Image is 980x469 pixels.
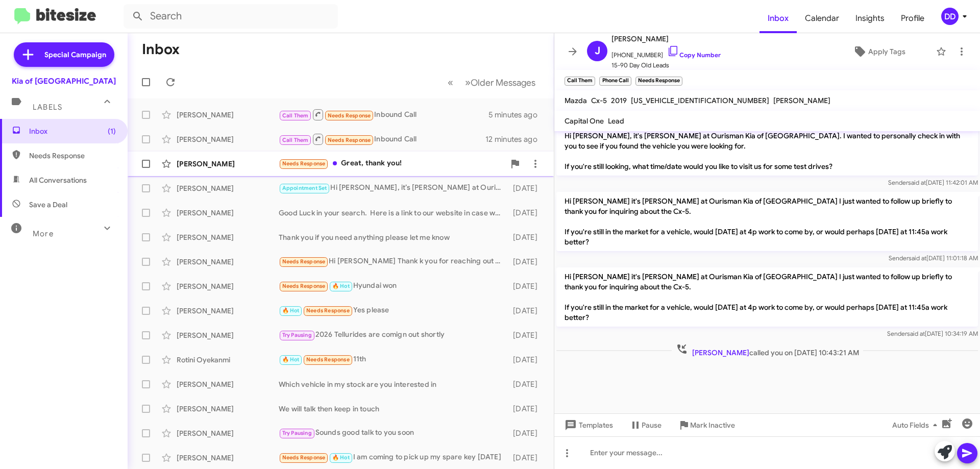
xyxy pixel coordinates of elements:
div: [DATE] [508,257,546,267]
input: Search [124,4,338,29]
span: said at [908,179,926,186]
div: [DATE] [508,306,546,316]
span: Sender [DATE] 11:42:01 AM [888,179,978,186]
span: More [33,229,54,238]
button: Next [459,72,542,93]
div: [PERSON_NAME] [177,404,279,414]
div: [DATE] [508,379,546,389]
span: J [595,43,600,59]
span: 🔥 Hot [282,307,300,314]
span: Mazda [565,96,587,105]
div: [DATE] [508,281,546,291]
div: [PERSON_NAME] [177,134,279,144]
a: Inbox [759,4,797,33]
span: Appointment Set [282,185,327,191]
button: Previous [442,72,459,93]
span: Pause [642,416,661,434]
span: Call Them [282,112,309,119]
span: 🔥 Hot [282,356,300,363]
div: Yes please [279,305,508,316]
span: All Conversations [29,175,87,185]
span: Lead [608,116,624,126]
span: [US_VEHICLE_IDENTIFICATION_NUMBER] [631,96,769,105]
div: We will talk then keep in touch [279,404,508,414]
p: Hi [PERSON_NAME], it's [PERSON_NAME] at Ourisman Kia of [GEOGRAPHIC_DATA]. I wanted to personally... [556,127,978,176]
div: [PERSON_NAME] [177,159,279,169]
span: Save a Deal [29,200,67,210]
div: DD [941,8,959,25]
div: Kia of [GEOGRAPHIC_DATA] [12,76,116,86]
button: Auto Fields [884,416,949,434]
span: Sender [DATE] 10:34:19 AM [887,330,978,337]
span: 2019 [611,96,627,105]
span: Special Campaign [44,50,106,60]
div: [PERSON_NAME] [177,428,279,438]
span: Cx-5 [591,96,607,105]
span: Needs Response [282,258,326,265]
button: Apply Tags [826,42,931,61]
span: Capital One [565,116,604,126]
div: [PERSON_NAME] [177,232,279,242]
span: Sender [DATE] 11:01:18 AM [889,254,978,262]
span: Needs Response [282,160,326,167]
div: [DATE] [508,404,546,414]
span: Mark Inactive [690,416,735,434]
div: [DATE] [508,232,546,242]
span: Older Messages [471,77,535,88]
span: Needs Response [306,356,350,363]
div: [DATE] [508,355,546,365]
div: [PERSON_NAME] [177,208,279,218]
div: 11th [279,354,508,365]
small: Call Them [565,77,595,86]
span: said at [907,330,925,337]
div: Sounds good talk to you soon [279,427,508,439]
a: Insights [847,4,893,33]
span: Needs Response [328,137,371,143]
span: Apply Tags [868,42,905,61]
span: Needs Response [29,151,116,161]
div: [DATE] [508,208,546,218]
span: » [465,76,471,89]
span: Auto Fields [892,416,941,434]
span: Try Pausing [282,430,312,436]
button: Pause [621,416,670,434]
span: Templates [562,416,613,434]
span: [PHONE_NUMBER] [611,45,721,60]
div: [PERSON_NAME] [177,183,279,193]
button: Templates [554,416,621,434]
span: Profile [893,4,933,33]
div: [DATE] [508,453,546,463]
div: 2026 Tellurides are comign out shortly [279,329,508,341]
a: Calendar [797,4,847,33]
button: DD [933,8,969,25]
span: 🔥 Hot [332,454,350,461]
span: (1) [108,126,116,136]
div: I am coming to pick up my spare key [DATE] [279,452,508,463]
div: [DATE] [508,330,546,340]
span: Labels [33,103,62,112]
div: 5 minutes ago [488,110,546,120]
span: said at [909,254,926,262]
div: [PERSON_NAME] [177,281,279,291]
span: [PERSON_NAME] [773,96,830,105]
div: Hi [PERSON_NAME], it’s [PERSON_NAME] at Ourisman Kia of [GEOGRAPHIC_DATA]. We’re staying open lat... [279,182,508,194]
a: Special Campaign [14,42,114,67]
div: Rotini Oyekanmi [177,355,279,365]
span: Needs Response [282,283,326,289]
div: [DATE] [508,428,546,438]
span: Needs Response [328,112,371,119]
span: [PERSON_NAME] [692,348,749,357]
div: [DATE] [508,183,546,193]
div: Hyundai won [279,280,508,292]
a: Copy Number [667,51,721,59]
div: [PERSON_NAME] [177,306,279,316]
span: Inbox [29,126,116,136]
span: [PERSON_NAME] [611,33,721,45]
div: Good Luck in your search. Here is a link to our website in case we get something else that catche... [279,208,508,218]
span: Try Pausing [282,332,312,338]
div: Which vehicle in my stock are you interested in [279,379,508,389]
small: Needs Response [635,77,682,86]
div: Hi [PERSON_NAME] Thank k you for reaching out to me but at this time I don't believe I will quali... [279,256,508,267]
